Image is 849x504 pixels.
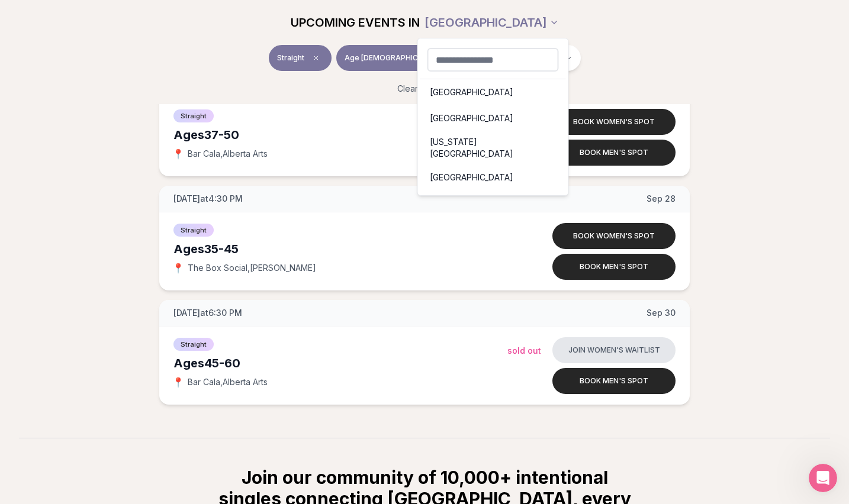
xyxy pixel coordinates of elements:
[420,190,566,217] div: [US_STATE], D.C.
[420,131,566,164] div: [US_STATE][GEOGRAPHIC_DATA]
[420,164,566,190] div: [GEOGRAPHIC_DATA]
[420,79,566,105] div: [GEOGRAPHIC_DATA]
[417,38,569,196] div: [GEOGRAPHIC_DATA]
[809,464,837,492] iframe: Intercom live chat
[420,105,566,131] div: [GEOGRAPHIC_DATA]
